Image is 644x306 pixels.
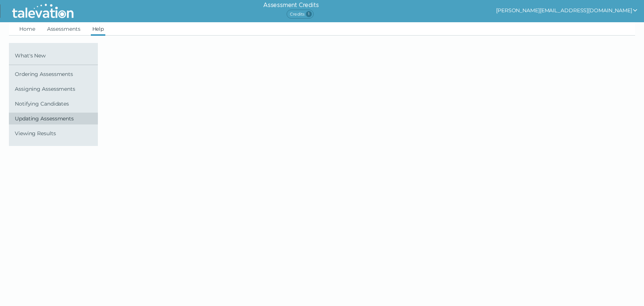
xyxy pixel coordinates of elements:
[9,2,77,20] img: Talevation_Logo_Transparent_white.png
[91,22,106,36] a: Help
[46,22,82,36] a: Assessments
[496,6,638,15] button: show user actions
[287,10,314,19] span: Credits
[306,11,312,17] span: 1
[15,116,95,122] span: Updating Assessments
[15,101,95,107] span: Notifying Candidates
[15,71,95,77] span: Ordering Assessments
[263,1,318,10] h6: Assessment Credits
[15,130,95,136] span: Viewing Results
[15,53,95,59] span: What's New
[18,22,37,36] a: Home
[15,86,95,92] span: Assigning Assessments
